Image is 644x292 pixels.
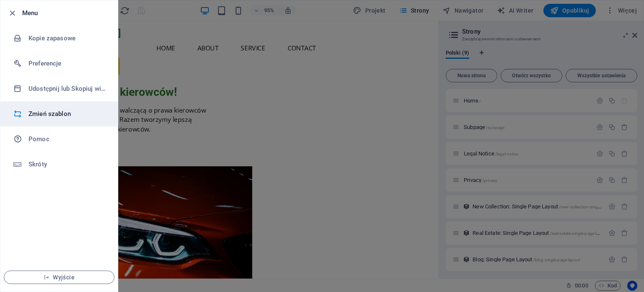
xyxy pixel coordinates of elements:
h6: Zmień szablon [29,109,106,119]
a: Pomoc [0,126,118,152]
h6: Udostępnij lub Skopiuj witrynę [29,84,106,94]
h6: Preferencje [29,58,106,68]
h6: Skróty [29,159,106,169]
h6: Pomoc [29,134,106,144]
button: Wyjście [4,271,114,284]
h6: Kopie zapasowe [29,33,106,43]
h6: Menu [22,8,111,18]
span: Wyjście [11,274,107,281]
